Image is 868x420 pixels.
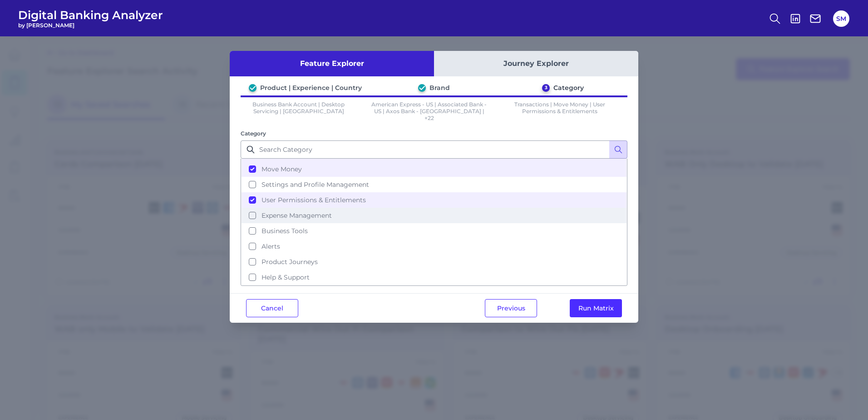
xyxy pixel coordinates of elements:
button: Business Tools [242,223,626,239]
button: Journey Explorer [434,51,638,76]
span: by [PERSON_NAME] [18,22,163,29]
button: Previous [485,299,537,317]
button: User Permissions & Entitlements [242,192,626,208]
button: Alerts [242,239,626,254]
button: Run Matrix [570,299,622,317]
p: Business Bank Account | Desktop Servicing | [GEOGRAPHIC_DATA] [241,101,357,121]
button: Expense Management [242,208,626,223]
div: 3 [542,84,550,92]
div: Brand [429,84,450,92]
input: Search Category [241,140,627,159]
span: Business Tools [261,227,308,235]
button: Settings and Profile Management [242,177,626,192]
span: Digital Banking Analyzer [18,8,163,22]
div: Category [553,84,584,92]
button: Product Journeys [242,254,626,270]
button: SM [833,10,849,27]
button: Move Money [242,161,626,177]
span: Expense Management [261,211,332,220]
span: Settings and Profile Management [261,180,369,189]
span: User Permissions & Entitlements [261,196,366,204]
span: Help & Support [261,273,310,281]
div: Product | Experience | Country [260,84,362,92]
label: Category [241,130,266,137]
button: Help & Support [242,270,626,285]
span: Move Money [261,165,302,173]
span: Alerts [261,242,280,250]
span: Product Journeys [261,258,318,266]
button: Feature Explorer [230,51,434,76]
button: Cancel [246,299,298,317]
p: Transactions | Move Money | User Permissions & Entitlements [502,101,618,121]
p: American Express - US | Associated Bank - US | Axos Bank - [GEOGRAPHIC_DATA] | +22 [371,101,488,121]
